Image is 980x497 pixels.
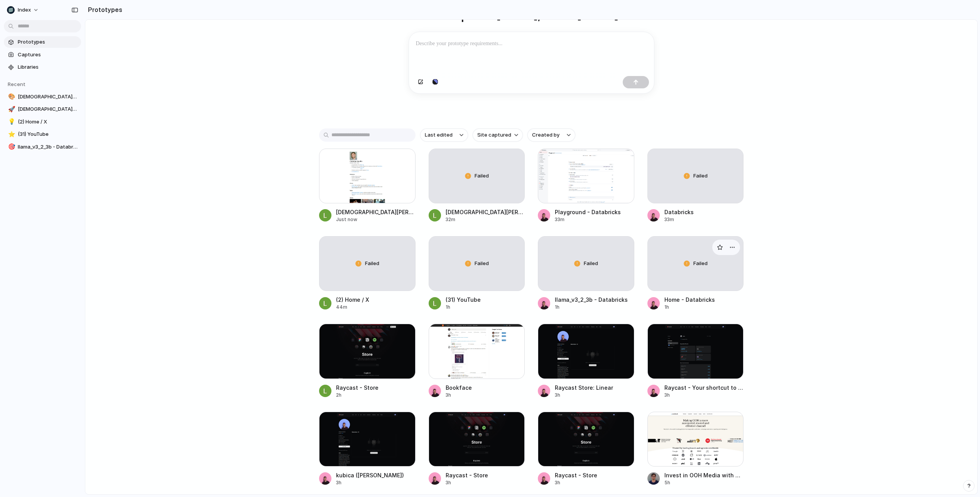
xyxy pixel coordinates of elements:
div: ⭐ [8,130,14,139]
div: 44m [336,304,369,311]
div: 2h [336,392,378,399]
div: 🎨 [8,92,14,101]
div: Raycast - Store [446,471,488,479]
div: Raycast - Your shortcut to everything [664,384,744,392]
span: Site captured [477,131,511,139]
div: 33m [555,216,621,223]
span: Failed [693,172,708,180]
button: 🎯 [7,143,15,151]
span: Prototypes [18,38,78,46]
button: 🚀 [7,105,15,113]
a: Raycast Store: LinearRaycast Store: Linear3h [538,324,634,398]
a: Invest in OOH Media with Confidence | Veridooh™Invest in OOH Media with Confidence | Veridooh™5h [647,412,744,486]
span: Failed [475,172,489,180]
span: Captures [18,51,78,59]
a: BookfaceBookface3h [429,324,525,398]
div: (2) Home / X [336,296,369,304]
div: 32m [446,216,525,223]
button: ⭐ [7,130,15,138]
a: 🎯llama_v3_2_3b - Databricks [4,141,81,153]
span: (31) YouTube [18,130,78,138]
a: Failed(31) YouTube1h [429,236,525,311]
span: Index [18,6,31,14]
div: 1h [555,304,628,311]
a: 🚀[DEMOGRAPHIC_DATA][PERSON_NAME] [4,103,81,115]
div: Raycast Store: Linear [555,384,613,392]
h2: Prototypes [85,5,122,14]
span: llama_v3_2_3b - Databricks [18,143,78,151]
span: Last edited [425,131,453,139]
div: 1h [664,304,715,311]
a: ⭐(31) YouTube [4,128,81,140]
span: [DEMOGRAPHIC_DATA][PERSON_NAME] [18,93,78,101]
a: 🎨[DEMOGRAPHIC_DATA][PERSON_NAME] [4,91,81,103]
div: Just now [336,216,416,223]
div: 🚀 [8,105,14,114]
button: 💡 [7,118,15,126]
a: Raycast - Your shortcut to everythingRaycast - Your shortcut to everything3h [647,324,744,398]
div: Databricks [664,208,694,216]
div: 3h [664,392,744,399]
a: Christian Iacullo[DEMOGRAPHIC_DATA][PERSON_NAME]Just now [319,149,416,223]
a: Libraries [4,61,81,73]
div: 33m [664,216,694,223]
div: 3h [555,392,613,399]
a: Failed(2) Home / X44m [319,236,416,311]
div: kubica ([PERSON_NAME]) [336,471,404,479]
div: 3h [555,479,597,486]
span: Failed [693,260,708,267]
a: Playground - DatabricksPlayground - Databricks33m [538,149,634,223]
div: 🎯 [8,142,14,151]
a: 💡(2) Home / X [4,116,81,128]
a: Failed[DEMOGRAPHIC_DATA][PERSON_NAME]32m [429,149,525,223]
div: Raycast - Store [336,384,378,392]
div: (31) YouTube [446,296,481,304]
span: (2) Home / X [18,118,78,126]
span: Created by [532,131,559,139]
button: Created by [527,128,575,142]
div: 3h [446,479,488,486]
a: kubica (Simon Kubica)kubica ([PERSON_NAME])3h [319,412,416,486]
button: Last edited [420,128,468,142]
div: [DEMOGRAPHIC_DATA][PERSON_NAME] [336,208,416,216]
div: [DEMOGRAPHIC_DATA][PERSON_NAME] [446,208,525,216]
div: Raycast - Store [555,471,597,479]
button: Index [4,4,43,16]
a: Prototypes [4,36,81,48]
button: 🎨 [7,93,15,101]
span: Failed [584,260,598,267]
a: FailedDatabricks33m [647,149,744,223]
div: 3h [446,392,472,399]
span: [DEMOGRAPHIC_DATA][PERSON_NAME] [18,105,78,113]
div: Bookface [446,384,472,392]
span: Failed [475,260,489,267]
a: FailedHome - Databricks1h [647,236,744,311]
a: Raycast - StoreRaycast - Store2h [319,324,416,398]
span: Recent [8,81,25,87]
div: 1h [446,304,481,311]
div: 3h [336,479,404,486]
div: Home - Databricks [664,296,715,304]
a: Raycast - StoreRaycast - Store3h [538,412,634,486]
div: llama_v3_2_3b - Databricks [555,296,628,304]
div: Invest in OOH Media with Confidence | Veridooh™ [664,471,744,479]
span: Failed [365,260,379,267]
a: Failedllama_v3_2_3b - Databricks1h [538,236,634,311]
div: Playground - Databricks [555,208,621,216]
a: Captures [4,49,81,61]
a: Raycast - StoreRaycast - Store3h [429,412,525,486]
button: Site captured [473,128,523,142]
span: Libraries [18,63,78,71]
div: 💡 [8,117,14,126]
div: 5h [664,479,744,486]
